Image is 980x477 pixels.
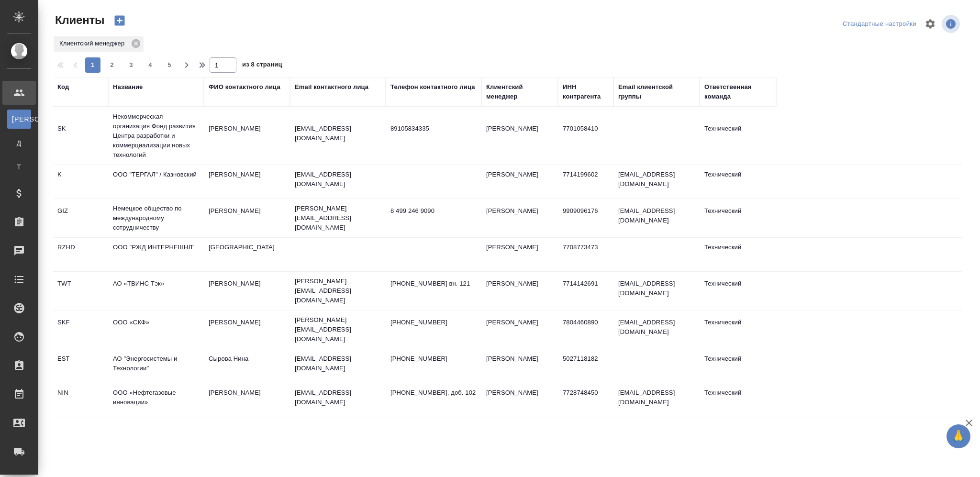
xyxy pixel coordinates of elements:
[950,426,967,446] span: 🙏
[919,12,942,35] span: Настроить таблицу
[481,238,558,271] td: [PERSON_NAME]
[104,57,120,73] button: 2
[204,349,290,383] td: Сырова Нина
[123,57,139,73] button: 3
[481,165,558,199] td: [PERSON_NAME]
[108,165,204,199] td: ООО "ТЕРГАЛ" / Казновский
[613,383,700,417] td: [EMAIL_ADDRESS][DOMAIN_NAME]
[613,274,700,308] td: [EMAIL_ADDRESS][DOMAIN_NAME]
[204,313,290,346] td: [PERSON_NAME]
[481,349,558,383] td: [PERSON_NAME]
[204,238,290,271] td: [GEOGRAPHIC_DATA]
[558,238,613,271] td: 7708773473
[204,383,290,417] td: [PERSON_NAME]
[700,119,776,153] td: Технический
[390,318,477,327] p: [PHONE_NUMBER]
[486,82,553,101] div: Клиентский менеджер
[700,383,776,417] td: Технический
[59,39,128,48] p: Клиентский менеджер
[53,383,108,417] td: NIN
[104,60,120,70] span: 2
[700,201,776,235] td: Технический
[204,165,290,199] td: [PERSON_NAME]
[204,274,290,308] td: [PERSON_NAME]
[53,274,108,308] td: TWT
[481,417,558,451] td: [PERSON_NAME]
[558,165,613,199] td: 7714199602
[558,274,613,308] td: 7714142691
[558,349,613,383] td: 5027118182
[53,119,108,153] td: SK
[204,201,290,235] td: [PERSON_NAME]
[700,274,776,308] td: Технический
[7,157,31,177] a: Т
[108,383,204,417] td: ООО «Нефтегазовые инновации»
[7,110,31,129] a: [PERSON_NAME]
[558,119,613,153] td: 7701058410
[390,279,477,288] p: [PHONE_NUMBER] вн. 121
[481,313,558,346] td: [PERSON_NAME]
[123,60,139,70] span: 3
[390,354,477,364] p: [PHONE_NUMBER]
[700,349,776,383] td: Технический
[108,417,204,451] td: Онлайн патент
[942,15,962,33] span: Посмотреть информацию
[162,60,177,70] span: 5
[12,162,26,172] span: Т
[558,313,613,346] td: 7804460890
[54,36,144,52] div: Клиентский менеджер
[12,114,26,124] span: [PERSON_NAME]
[295,315,381,344] p: [PERSON_NAME][EMAIL_ADDRESS][DOMAIN_NAME]
[558,383,613,417] td: 7728748450
[481,383,558,417] td: [PERSON_NAME]
[481,119,558,153] td: [PERSON_NAME]
[613,201,700,235] td: [EMAIL_ADDRESS][DOMAIN_NAME]
[618,82,695,101] div: Email клиентской группы
[700,417,776,451] td: Технический
[108,107,204,165] td: Некоммерческая организация Фонд развития Центра разработки и коммерциализации новых технологий
[481,201,558,235] td: [PERSON_NAME]
[53,12,104,28] span: Клиенты
[295,277,381,305] p: [PERSON_NAME][EMAIL_ADDRESS][DOMAIN_NAME]
[481,274,558,308] td: [PERSON_NAME]
[700,313,776,346] td: Технический
[108,349,204,383] td: АО "Энергосистемы и Технологии"
[113,82,143,92] div: Название
[390,124,477,133] p: 89105834335
[390,82,475,92] div: Телефон контактного лица
[242,59,282,73] span: из 8 страниц
[53,165,108,199] td: K
[108,313,204,346] td: ООО «СКФ»
[12,138,26,148] span: Д
[558,417,613,451] td: 7714903709
[390,206,477,216] p: 8 499 246 9090
[7,133,31,153] a: Д
[613,313,700,346] td: [EMAIL_ADDRESS][DOMAIN_NAME]
[704,82,771,101] div: Ответственная команда
[295,82,368,92] div: Email контактного лица
[840,17,919,32] div: split button
[295,388,381,407] p: [EMAIL_ADDRESS][DOMAIN_NAME]
[53,417,108,451] td: PATENT
[563,82,609,101] div: ИНН контрагента
[108,274,204,308] td: АО «ТВИНС Тэк»
[613,165,700,199] td: [EMAIL_ADDRESS][DOMAIN_NAME]
[53,201,108,235] td: GIZ
[558,201,613,235] td: 9909096176
[57,82,69,92] div: Код
[108,12,131,29] button: Создать
[143,60,158,70] span: 4
[700,238,776,271] td: Технический
[108,199,204,237] td: Немецкое общество по международному сотрудничеству
[295,170,381,189] p: [EMAIL_ADDRESS][DOMAIN_NAME]
[53,238,108,271] td: RZHD
[700,165,776,199] td: Технический
[295,354,381,373] p: [EMAIL_ADDRESS][DOMAIN_NAME]
[947,424,970,448] button: 🙏
[53,313,108,346] td: SKF
[204,119,290,153] td: [PERSON_NAME]
[204,417,290,451] td: [PERSON_NAME]
[209,82,280,92] div: ФИО контактного лица
[390,388,477,398] p: [PHONE_NUMBER], доб. 102
[143,57,158,73] button: 4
